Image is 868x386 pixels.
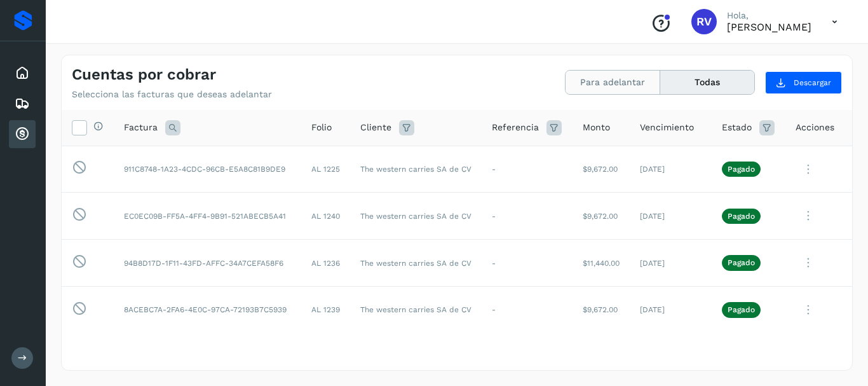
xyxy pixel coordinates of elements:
[566,71,660,94] button: Para adelantar
[482,286,572,333] td: -
[727,21,811,33] p: RODRIGO VELAZQUEZ ALMEYDA
[573,240,630,287] td: $11,440.00
[114,146,301,193] td: 911C8748-1A23-4CDC-96CB-E5A8C81B9DE9
[728,258,755,267] p: Pagado
[573,146,630,193] td: $9,672.00
[492,121,539,134] span: Referencia
[72,65,216,84] h4: Cuentas por cobrar
[360,121,391,134] span: Cliente
[301,146,350,193] td: AL 1225
[350,240,482,287] td: The western carries SA de CV
[311,121,332,134] span: Folio
[124,121,158,134] span: Factura
[722,121,752,134] span: Estado
[301,286,350,333] td: AL 1239
[630,240,712,287] td: [DATE]
[9,120,36,148] div: Cuentas por cobrar
[728,212,755,221] p: Pagado
[630,146,712,193] td: [DATE]
[9,90,36,118] div: Embarques
[482,193,572,240] td: -
[114,193,301,240] td: EC0EC09B-FF5A-4FF4-9B91-521ABECB5A41
[794,77,831,88] span: Descargar
[583,121,610,134] span: Monto
[114,240,301,287] td: 94B8D17D-1F11-43FD-AFFC-34A7CEFA58F6
[728,165,755,174] p: Pagado
[630,193,712,240] td: [DATE]
[573,286,630,333] td: $9,672.00
[482,240,572,287] td: -
[630,286,712,333] td: [DATE]
[796,121,834,134] span: Acciones
[301,240,350,287] td: AL 1236
[765,71,842,94] button: Descargar
[482,146,572,193] td: -
[301,193,350,240] td: AL 1240
[728,305,755,314] p: Pagado
[660,71,754,94] button: Todas
[640,121,694,134] span: Vencimiento
[350,286,482,333] td: The western carries SA de CV
[350,146,482,193] td: The western carries SA de CV
[573,193,630,240] td: $9,672.00
[9,59,36,87] div: Inicio
[727,10,811,21] p: Hola,
[350,193,482,240] td: The western carries SA de CV
[114,286,301,333] td: 8ACEBC7A-2FA6-4E0C-97CA-72193B7C5939
[72,89,272,100] p: Selecciona las facturas que deseas adelantar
